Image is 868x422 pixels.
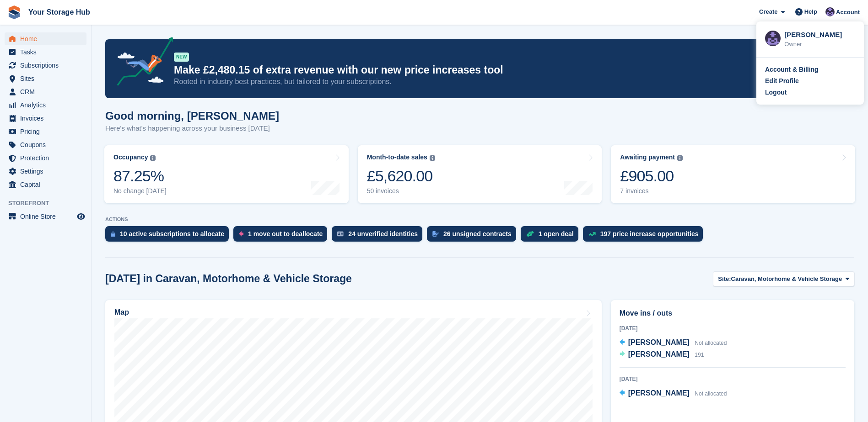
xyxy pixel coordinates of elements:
[620,187,683,195] div: 7 invoices
[620,324,846,332] div: [DATE]
[836,8,860,17] span: Account
[348,230,418,237] div: 24 unverified identities
[5,112,86,125] a: menu
[430,155,435,161] img: icon-info-grey-7440780725fd019a000dd9b08b2336e03edf1995a4989e88bcd33f0948082b44.svg
[765,65,855,74] a: Account & Billing
[521,226,583,246] a: 1 open deal
[367,187,435,195] div: 50 invoices
[105,273,352,285] h2: [DATE] in Caravan, Motorhome & Vehicle Storage
[20,138,75,151] span: Coupons
[239,231,243,237] img: move_outs_to_deallocate_icon-f764333ba52eb49d3ac5e1228854f67142a1ed5810a6f6cc68b1a99e826820c5.svg
[5,165,86,178] a: menu
[611,145,855,203] a: Awaiting payment £905.00 7 invoices
[583,226,708,246] a: 197 price increase opportunities
[695,352,704,358] span: 191
[104,145,349,203] a: Occupancy 87.25% No change [DATE]
[367,167,435,185] div: £5,620.00
[105,226,233,246] a: 10 active subscriptions to allocate
[731,274,842,284] span: Caravan, Motorhome & Vehicle Storage
[427,226,521,246] a: 26 unsigned contracts
[20,72,75,85] span: Sites
[620,337,727,349] a: [PERSON_NAME] Not allocated
[784,40,855,49] div: Owner
[20,46,75,58] span: Tasks
[174,77,774,87] p: Rooted in industry best practices, but tailored to your subscriptions.
[358,145,602,203] a: Month-to-date sales £5,620.00 50 invoices
[5,152,86,164] a: menu
[677,155,683,161] img: icon-info-grey-7440780725fd019a000dd9b08b2336e03edf1995a4989e88bcd33f0948082b44.svg
[628,389,690,397] span: [PERSON_NAME]
[628,338,690,346] span: [PERSON_NAME]
[718,274,731,284] span: Site:
[105,110,279,122] h1: Good morning, [PERSON_NAME]
[111,231,115,237] img: active_subscription_to_allocate_icon-d502201f5373d7db506a760aba3b589e785aa758c864c3986d89f69b8ff3...
[332,226,427,246] a: 24 unverified identities
[75,211,86,222] a: Preview store
[5,178,86,191] a: menu
[620,153,675,161] div: Awaiting payment
[539,230,574,237] div: 1 open deal
[765,31,781,46] img: Liam Beddard
[5,85,86,98] a: menu
[765,76,855,86] a: Edit Profile
[620,388,727,400] a: [PERSON_NAME] Not allocated
[765,65,819,74] div: Account & Billing
[20,99,75,111] span: Analytics
[248,230,323,237] div: 1 move out to deallocate
[113,167,167,185] div: 87.25%
[765,88,787,97] div: Logout
[109,37,173,89] img: price-adjustments-announcement-icon-8257ccfd72463d97f412b2fc003d46551f7dbcb40ab6d574587a9cd5c0d94...
[20,125,75,138] span: Pricing
[759,7,777,16] span: Create
[20,32,75,45] span: Home
[5,32,86,45] a: menu
[620,167,683,185] div: £905.00
[432,231,439,237] img: contract_signature_icon-13c848040528278c33f63329250d36e43548de30e8caae1d1a13099fd9432cc5.svg
[25,5,94,20] a: Your Storage Hub
[620,308,846,319] h2: Move ins / outs
[5,72,86,85] a: menu
[5,59,86,72] a: menu
[5,125,86,138] a: menu
[20,165,75,178] span: Settings
[5,138,86,151] a: menu
[825,7,835,16] img: Liam Beddard
[113,153,148,161] div: Occupancy
[20,112,75,125] span: Invoices
[600,230,699,237] div: 197 price increase opportunities
[8,199,91,208] span: Storefront
[804,7,817,16] span: Help
[695,340,727,346] span: Not allocated
[337,231,344,237] img: verify_identity-adf6edd0f0f0b5bbfe63781bf79b02c33cf7c696d77639b501bdc392416b5a36.svg
[113,187,167,195] div: No change [DATE]
[105,216,854,222] p: ACTIONS
[765,88,855,97] a: Logout
[20,59,75,72] span: Subscriptions
[20,152,75,164] span: Protection
[367,153,427,161] div: Month-to-date sales
[174,63,774,77] p: Make £2,480.15 of extra revenue with our new price increases tool
[5,210,86,223] a: menu
[20,210,75,223] span: Online Store
[713,271,854,286] button: Site: Caravan, Motorhome & Vehicle Storage
[620,375,846,383] div: [DATE]
[120,230,224,237] div: 10 active subscriptions to allocate
[114,308,129,316] h2: Map
[174,53,189,62] div: NEW
[20,85,75,98] span: CRM
[5,99,86,111] a: menu
[105,123,279,134] p: Here's what's happening across your business [DATE]
[526,231,534,237] img: deal-1b604bf984904fb50ccaf53a9ad4b4a5d6e5aea283cecdc64d6e3604feb123c2.svg
[150,155,156,161] img: icon-info-grey-7440780725fd019a000dd9b08b2336e03edf1995a4989e88bcd33f0948082b44.svg
[588,232,596,236] img: price_increase_opportunities-93ffe204e8149a01c8c9dc8f82e8f89637d9d84a8eef4429ea346261dce0b2c0.svg
[20,178,75,191] span: Capital
[784,30,855,38] div: [PERSON_NAME]
[5,46,86,58] a: menu
[765,76,799,86] div: Edit Profile
[233,226,332,246] a: 1 move out to deallocate
[7,5,21,19] img: stora-icon-8386f47178a22dfd0bd8f6a31ec36ba5ce8667c1dd55bd0f319d3a0aa187defe.svg
[443,230,512,237] div: 26 unsigned contracts
[695,390,727,397] span: Not allocated
[628,350,690,358] span: [PERSON_NAME]
[620,349,704,361] a: [PERSON_NAME] 191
